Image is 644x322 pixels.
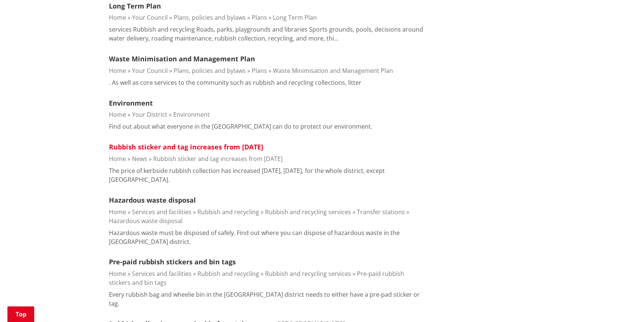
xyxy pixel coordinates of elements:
a: Pre-paid rubbish stickers and bin tags [109,257,236,266]
a: Transfer stations [357,208,405,216]
a: Home [109,208,126,216]
a: Home [109,13,126,22]
a: News [132,155,147,163]
a: Home [109,270,126,278]
a: Rubbish and recycling services [265,270,351,278]
a: Plans [252,67,267,75]
a: Long Term Plan [273,13,317,22]
a: Rubbish sticker and tag increases from [DATE] [153,155,283,163]
p: Hazardous waste must be disposed of safely. Find out where you can dispose of hazardous waste in ... [109,228,426,246]
a: Rubbish and recycling [197,208,259,216]
a: Services and facilities [132,208,191,216]
a: Your Council [132,67,168,75]
p: services Rubbish and recycling Roads, parks, playgrounds and libraries Sports grounds, pools, dec... [109,25,426,43]
p: Every rubbish bag and wheelie bin in the [GEOGRAPHIC_DATA] district needs to either have a pre-pa... [109,290,426,308]
p: The price of kerbside rubbish collection has increased [DATE], [DATE], for the whole district, ex... [109,166,426,184]
a: Environment [109,99,153,107]
a: Your District [132,110,167,119]
a: Waste Minimisation and Management Plan [109,54,255,63]
a: Home [109,67,126,75]
p: Find out about what everyone in the [GEOGRAPHIC_DATA] can do to protect our environment. [109,122,372,131]
a: Rubbish sticker and tag increases from [DATE] [109,142,263,151]
a: Rubbish and recycling services [265,208,351,216]
a: Hazardous waste disposal [109,217,183,225]
a: Home [109,110,126,119]
a: Your Council [132,13,168,22]
p: . As well as core services to the community such as rubbish and recycling collections, litter [109,78,361,87]
a: Long Term Plan [109,1,161,10]
a: Plans [252,13,267,22]
a: Home [109,155,126,163]
a: Top [7,306,34,322]
a: Pre-paid rubbish stickers and bin tags [109,270,404,287]
a: Plans, policies and bylaws [174,13,246,22]
a: Waste Minimisation and Management Plan [273,67,393,75]
a: Environment [173,110,210,119]
a: Hazardous waste disposal [109,196,196,205]
a: Plans, policies and bylaws [174,67,246,75]
iframe: Messenger Launcher [610,291,637,318]
a: Services and facilities [132,270,191,278]
a: Rubbish and recycling [197,270,259,278]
